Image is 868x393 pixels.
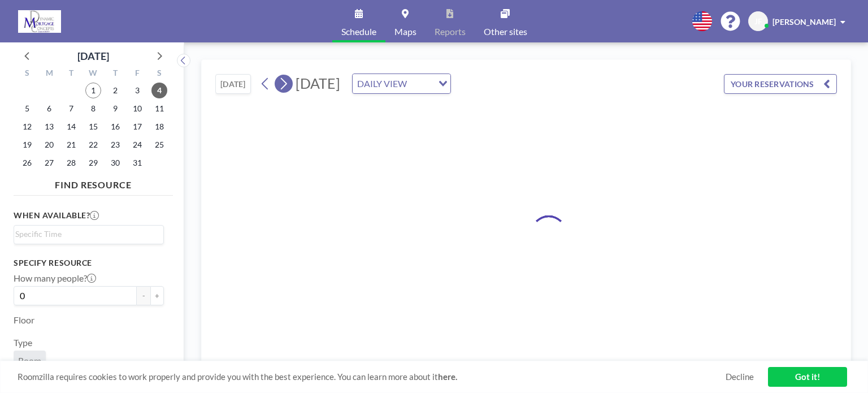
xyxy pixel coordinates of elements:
span: Room [18,355,41,366]
span: Wednesday, October 1, 2025 [85,83,101,98]
button: YOUR RESERVATIONS [724,74,837,94]
div: S [148,67,170,81]
div: S [16,67,38,81]
span: Saturday, October 4, 2025 [151,83,167,98]
span: [PERSON_NAME] [772,17,836,27]
button: + [150,286,164,305]
label: Type [14,337,32,348]
span: DAILY VIEW [355,76,409,91]
span: Thursday, October 30, 2025 [107,155,123,171]
a: Got it! [768,367,847,387]
span: Saturday, October 11, 2025 [151,101,167,116]
span: Friday, October 24, 2025 [129,137,145,153]
span: Reports [435,27,466,36]
span: Tuesday, October 28, 2025 [63,155,79,171]
span: JF [754,16,762,27]
div: [DATE] [77,48,109,64]
span: Monday, October 13, 2025 [41,119,57,135]
span: Other sites [484,27,527,36]
span: Wednesday, October 8, 2025 [85,101,101,116]
label: Floor [14,314,34,326]
div: Search for option [14,226,163,243]
span: Tuesday, October 14, 2025 [63,119,79,135]
button: - [137,286,150,305]
span: Thursday, October 9, 2025 [107,101,123,116]
span: Saturday, October 25, 2025 [151,137,167,153]
a: here. [438,372,457,382]
span: [DATE] [296,75,340,92]
div: T [104,67,126,81]
span: Roomzilla requires cookies to work properly and provide you with the best experience. You can lea... [18,372,726,382]
span: Sunday, October 26, 2025 [19,155,35,171]
span: Friday, October 31, 2025 [129,155,145,171]
label: How many people? [14,273,96,284]
img: organization-logo [18,10,61,33]
h4: FIND RESOURCE [14,175,173,191]
span: Wednesday, October 15, 2025 [85,119,101,135]
span: Wednesday, October 22, 2025 [85,137,101,153]
div: Search for option [353,74,450,93]
div: M [38,67,60,81]
div: W [83,67,105,81]
h3: Specify resource [14,258,164,268]
div: T [60,67,83,81]
span: Sunday, October 12, 2025 [19,119,35,135]
span: Sunday, October 5, 2025 [19,101,35,116]
input: Search for option [410,76,432,91]
div: F [126,67,148,81]
span: Saturday, October 18, 2025 [151,119,167,135]
a: Decline [726,372,754,382]
button: [DATE] [215,74,251,94]
span: Wednesday, October 29, 2025 [85,155,101,171]
span: Friday, October 10, 2025 [129,101,145,116]
span: Monday, October 20, 2025 [41,137,57,153]
span: Thursday, October 16, 2025 [107,119,123,135]
span: Schedule [341,27,376,36]
span: Friday, October 17, 2025 [129,119,145,135]
span: Friday, October 3, 2025 [129,83,145,98]
span: Monday, October 27, 2025 [41,155,57,171]
span: Thursday, October 23, 2025 [107,137,123,153]
span: Sunday, October 19, 2025 [19,137,35,153]
input: Search for option [15,228,157,240]
span: Monday, October 6, 2025 [41,101,57,116]
span: Maps [394,27,416,36]
span: Tuesday, October 21, 2025 [63,137,79,153]
span: Thursday, October 2, 2025 [107,83,123,98]
span: Tuesday, October 7, 2025 [63,101,79,116]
